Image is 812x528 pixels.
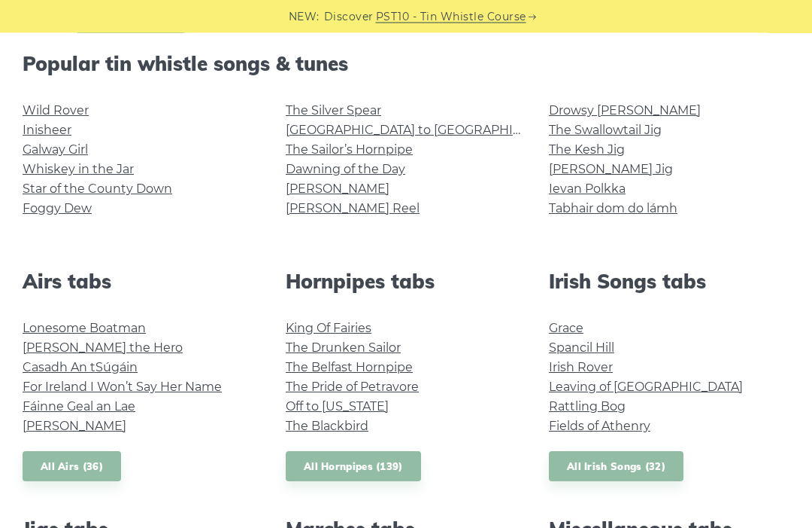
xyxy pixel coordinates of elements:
a: The Blackbird [286,420,368,434]
a: Whiskey in the Jar [23,163,134,177]
a: PST10 - Tin Whistle Course [376,8,526,26]
h2: Hornpipes tabs [286,270,526,294]
a: Star of the County Down [23,182,172,197]
a: [PERSON_NAME] [286,182,389,197]
a: The Kesh Jig [549,143,625,157]
a: Drowsy [PERSON_NAME] [549,104,701,118]
h2: Irish Songs tabs [549,270,789,294]
a: The Drunken Sailor [286,341,401,356]
a: Tabhair dom do lámh [549,202,677,216]
h2: Popular tin whistle songs & tunes [23,53,789,76]
a: The Sailor’s Hornpipe [286,143,413,157]
a: Dawning of the Day [286,163,405,177]
a: All Irish Songs (32) [549,452,683,483]
a: [PERSON_NAME] the Hero [23,341,183,356]
h2: Airs tabs [23,270,263,294]
a: The Swallowtail Jig [549,124,662,138]
a: Spancil Hill [549,341,614,356]
a: All Airs (36) [23,452,121,483]
span: NEW: [289,8,320,26]
a: [PERSON_NAME] [23,420,126,434]
a: Inisheer [23,124,71,138]
a: Fáinne Geal an Lae [23,400,135,414]
a: Foggy Dew [23,202,92,216]
a: Wild Rover [23,104,89,118]
a: King Of Fairies [286,322,371,336]
span: Discover [324,8,374,26]
a: Fields of Athenry [549,420,650,434]
a: The Pride of Petravore [286,380,419,395]
a: [PERSON_NAME] Reel [286,202,420,216]
a: All Hornpipes (139) [286,452,421,483]
a: Ievan Polkka [549,182,626,197]
a: Grace [549,322,583,336]
a: Galway Girl [23,143,88,157]
a: Casadh An tSúgáin [23,361,138,375]
a: Off to [US_STATE] [286,400,389,414]
a: Lonesome Boatman [23,322,146,336]
a: The Silver Spear [286,104,381,118]
a: For Ireland I Won’t Say Her Name [23,380,222,395]
a: Irish Rover [549,361,613,375]
a: Rattling Bog [549,400,626,414]
a: [GEOGRAPHIC_DATA] to [GEOGRAPHIC_DATA] [286,124,563,138]
a: The Belfast Hornpipe [286,361,413,375]
a: [PERSON_NAME] Jig [549,163,673,177]
a: Leaving of [GEOGRAPHIC_DATA] [549,380,743,395]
